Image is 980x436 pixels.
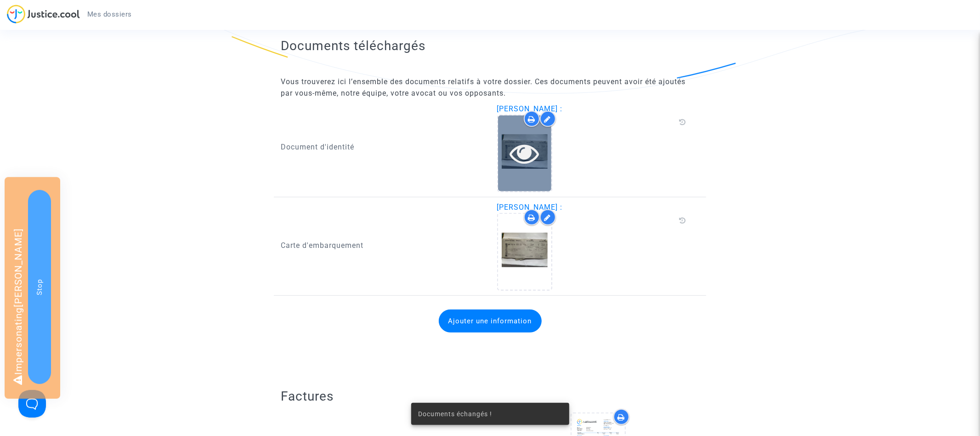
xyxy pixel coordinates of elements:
[281,388,699,404] h2: Factures
[439,310,542,333] button: Ajouter une information
[281,141,483,153] p: Document d'identité
[419,409,493,419] span: Documents échangés !
[281,240,483,251] p: Carte d'embarquement
[281,77,685,98] span: Vous trouverez ici l’ensemble des documents relatifs à votre dossier. Ces documents peuvent avoir...
[7,5,80,23] img: jc-logo.svg
[28,190,51,384] button: Stop
[87,10,132,18] span: Mes dossiers
[5,177,60,399] div: Impersonating
[80,7,139,21] a: Mes dossiers
[497,203,563,212] span: [PERSON_NAME] :
[497,104,563,113] span: [PERSON_NAME] :
[18,390,46,418] iframe: Help Scout Beacon - Open
[281,38,699,54] h2: Documents téléchargés
[35,279,44,295] span: Stop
